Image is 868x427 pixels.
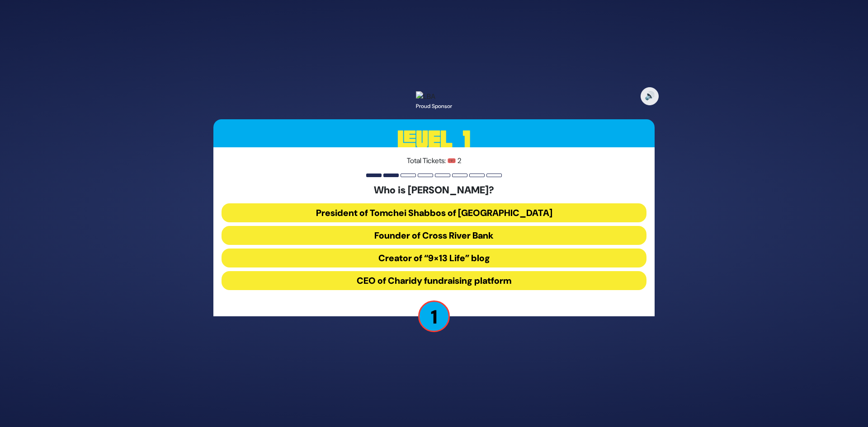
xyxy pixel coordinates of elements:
button: CEO of Charidy fundraising platform [222,271,646,290]
h3: Level 1 [213,119,655,160]
div: Proud Sponsor [416,102,452,110]
button: 🔊 [641,87,659,105]
button: Founder of Cross River Bank [222,226,646,245]
p: Total Tickets: 🎟️ 2 [222,155,646,166]
button: President of Tomchei Shabbos of [GEOGRAPHIC_DATA] [222,203,646,222]
img: LBA [416,91,435,102]
button: Creator of “9×13 Life” blog [222,249,646,267]
p: 1 [418,300,450,332]
h5: Who is [PERSON_NAME]? [222,184,646,196]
